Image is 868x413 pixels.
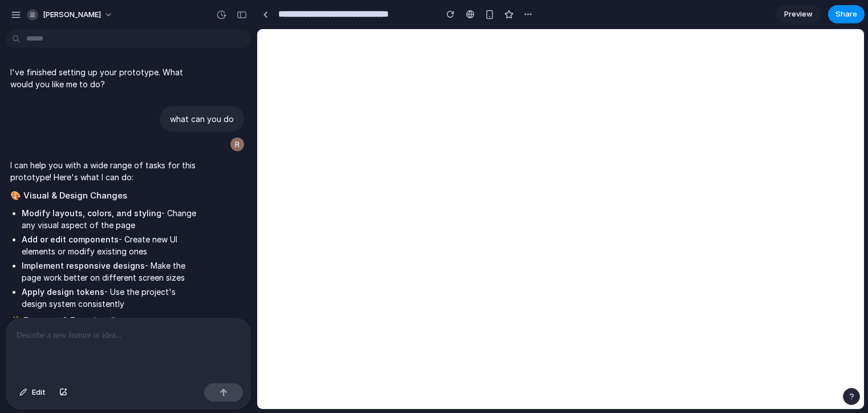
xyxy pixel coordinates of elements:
p: I've finished setting up your prototype. What would you like me to do? [10,66,201,90]
span: Edit [32,387,46,398]
strong: Modify layouts, colors, and styling [22,208,161,218]
li: - Use the project's design system consistently [22,286,201,310]
p: I can help you with a wide range of tasks for this prototype! Here's what I can do: [10,159,201,183]
strong: Apply design tokens [22,287,104,297]
a: Preview [776,5,821,23]
li: - Make the page work better on different screen sizes [22,260,201,284]
strong: Add or edit components [22,234,119,244]
strong: Implement responsive designs [22,261,145,270]
span: [PERSON_NAME] [43,9,101,21]
button: Edit [14,383,51,402]
button: Share [828,5,865,23]
button: [PERSON_NAME] [22,6,119,24]
li: - Create new UI elements or modify existing ones [22,233,201,257]
p: what can you do [170,113,234,125]
h2: 🎨 Visual & Design Changes [10,189,201,203]
li: - Change any visual aspect of the page [22,207,201,231]
span: Share [835,9,857,20]
span: Preview [784,9,813,20]
h2: ✨ Features & Functionality [10,314,201,327]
